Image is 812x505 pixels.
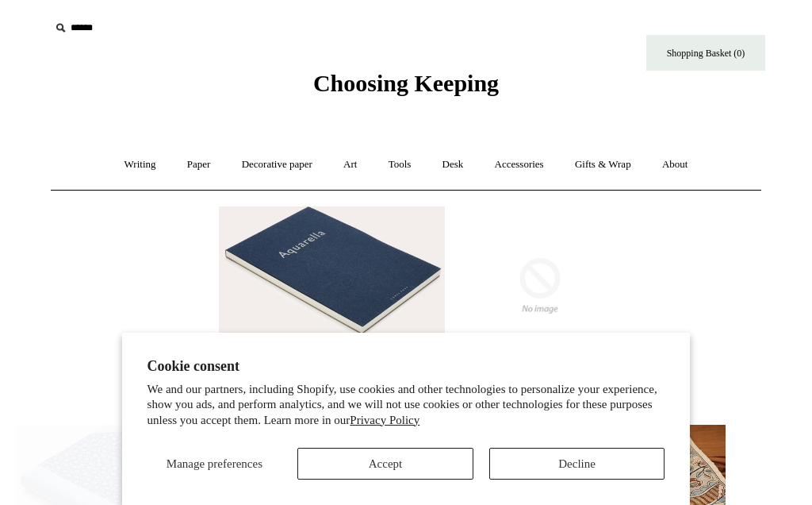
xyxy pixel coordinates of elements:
[147,358,665,375] h2: Cookie consent
[648,144,703,186] a: About
[313,83,499,94] a: Choosing Keeping
[350,414,419,426] a: Privacy Policy
[489,448,665,480] button: Decline
[219,206,445,344] img: "Aquarella" Watercolour Pad, White Paper
[147,382,665,429] p: We and our partners, including Shopify, use cookies and other technologies to personalize your ex...
[561,144,645,186] a: Gifts & Wrap
[313,70,499,96] span: Choosing Keeping
[329,144,371,186] a: Art
[481,144,558,186] a: Accessories
[297,448,473,480] button: Accept
[147,448,282,480] button: Manage preferences
[110,144,170,186] a: Writing
[461,210,619,222] a: Advent Calendar
[374,144,426,186] a: Tools
[16,428,242,441] a: All Products
[461,206,619,365] img: no-image-2048-a2addb12_large.gif
[228,144,327,186] a: Decorative paper
[167,457,262,470] span: Manage preferences
[173,144,225,186] a: Paper
[428,144,478,186] a: Desk
[646,35,765,71] a: Shopping Basket (0)
[219,210,445,222] a: 50 under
